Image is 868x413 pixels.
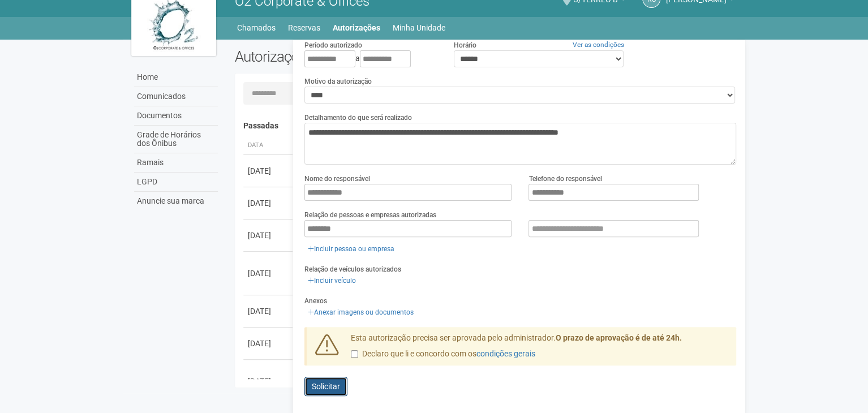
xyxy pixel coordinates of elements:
[248,306,290,317] div: [DATE]
[304,243,398,255] a: Incluir pessoa ou empresa
[248,376,290,387] div: [DATE]
[134,192,218,210] a: Anuncie sua marca
[304,174,370,184] label: Nome do responsável
[556,333,682,342] strong: O prazo de aprovação é de até 24h.
[235,48,477,65] h2: Autorizações
[134,87,218,106] a: Comunicados
[134,153,218,173] a: Ramais
[304,113,412,123] label: Detalhamento do que será realizado
[304,264,401,274] label: Relação de veículos autorizados
[304,377,347,396] button: Solicitar
[351,349,535,360] label: Declaro que li e concordo com os
[248,165,290,177] div: [DATE]
[237,20,276,36] a: Chamados
[248,197,290,209] div: [DATE]
[134,68,218,87] a: Home
[304,50,437,67] div: a
[573,41,624,49] a: Ver as condições
[243,136,294,155] th: Data
[248,338,290,349] div: [DATE]
[248,230,290,241] div: [DATE]
[134,106,218,126] a: Documentos
[304,274,359,287] a: Incluir veículo
[248,268,290,279] div: [DATE]
[304,296,327,306] label: Anexos
[312,382,340,391] span: Solicitar
[134,173,218,192] a: LGPD
[393,20,445,36] a: Minha Unidade
[454,40,476,50] label: Horário
[476,349,535,358] a: condições gerais
[333,20,380,36] a: Autorizações
[342,333,736,365] div: Esta autorização precisa ser aprovada pelo administrador.
[528,174,601,184] label: Telefone do responsável
[304,40,362,50] label: Período autorizado
[288,20,320,36] a: Reservas
[304,210,436,220] label: Relação de pessoas e empresas autorizadas
[304,76,372,87] label: Motivo da autorização
[351,350,358,358] input: Declaro que li e concordo com oscondições gerais
[243,122,728,130] h4: Passadas
[134,126,218,153] a: Grade de Horários dos Ônibus
[304,306,417,319] a: Anexar imagens ou documentos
